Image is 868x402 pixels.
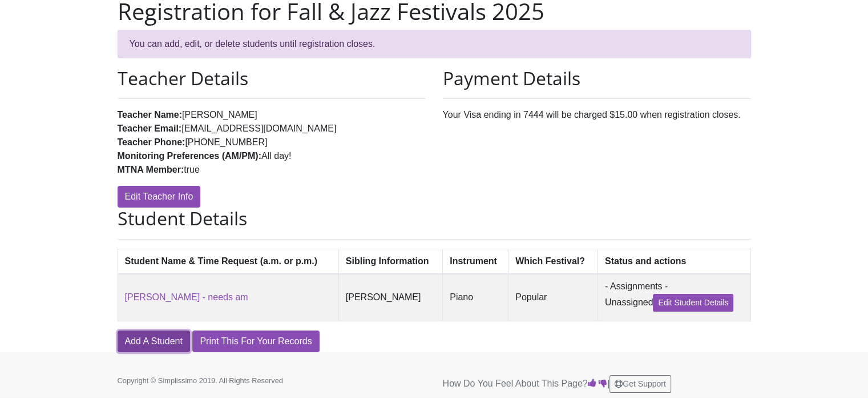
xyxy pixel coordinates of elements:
[434,67,760,208] div: Your Visa ending in 7444 will be charged $15.00 when registration closes.
[653,294,733,312] a: Edit Student Details
[443,249,508,274] th: Instrument
[338,274,442,321] td: [PERSON_NAME]
[597,274,750,321] td: - Assignments - Unassigned
[508,249,598,274] th: Which Festival?
[118,186,201,208] a: Edit Teacher Info
[443,274,508,321] td: Piano
[118,67,426,89] h2: Teacher Details
[597,249,750,274] th: Status and actions
[118,163,426,177] li: true
[118,149,426,163] li: All day!
[118,122,426,136] li: [EMAIL_ADDRESS][DOMAIN_NAME]
[118,136,426,149] li: [PHONE_NUMBER]
[118,249,338,274] th: Student Name & Time Request (a.m. or p.m.)
[443,67,751,89] h2: Payment Details
[609,375,671,393] button: Get Support
[508,274,598,321] td: Popular
[118,30,751,58] div: You can add, edit, or delete students until registration closes.
[118,331,190,352] a: Add A Student
[118,208,751,229] h2: Student Details
[118,110,183,120] strong: Teacher Name:
[118,108,426,122] li: [PERSON_NAME]
[118,165,184,174] strong: MTNA Member:
[118,375,317,386] p: Copyright © Simplissimo 2019. All Rights Reserved
[118,151,261,161] strong: Monitoring Preferences (AM/PM):
[125,292,248,302] a: [PERSON_NAME] - needs am
[118,124,182,133] strong: Teacher Email:
[192,331,319,352] a: Print This For Your Records
[118,137,185,147] strong: Teacher Phone:
[338,249,442,274] th: Sibling Information
[443,375,751,393] p: How Do You Feel About This Page? |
